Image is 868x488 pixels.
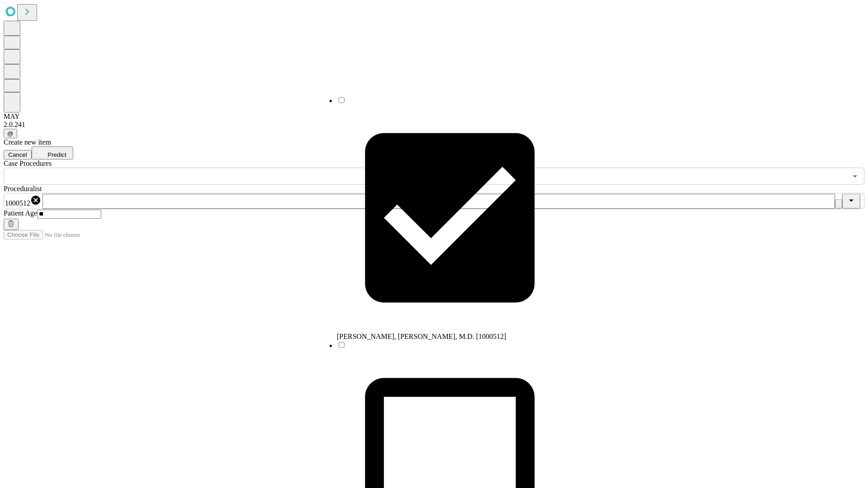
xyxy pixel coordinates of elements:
[4,209,37,217] span: Patient Age
[4,129,17,138] button: @
[4,138,51,146] span: Create new item
[835,199,842,209] button: Clear
[32,146,73,160] button: Predict
[4,160,52,167] span: Scheduled Procedure
[5,195,41,207] div: 1000512
[7,130,14,137] span: @
[4,150,32,160] button: Cancel
[842,194,860,209] button: Close
[47,151,66,158] span: Predict
[5,199,30,207] span: 1000512
[8,151,27,158] span: Cancel
[849,170,861,183] button: Open
[337,333,506,340] span: [PERSON_NAME], [PERSON_NAME], M.D. [1000512]
[4,113,864,121] div: MAY
[4,185,42,192] span: Proceduralist
[4,121,864,129] div: 2.0.241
